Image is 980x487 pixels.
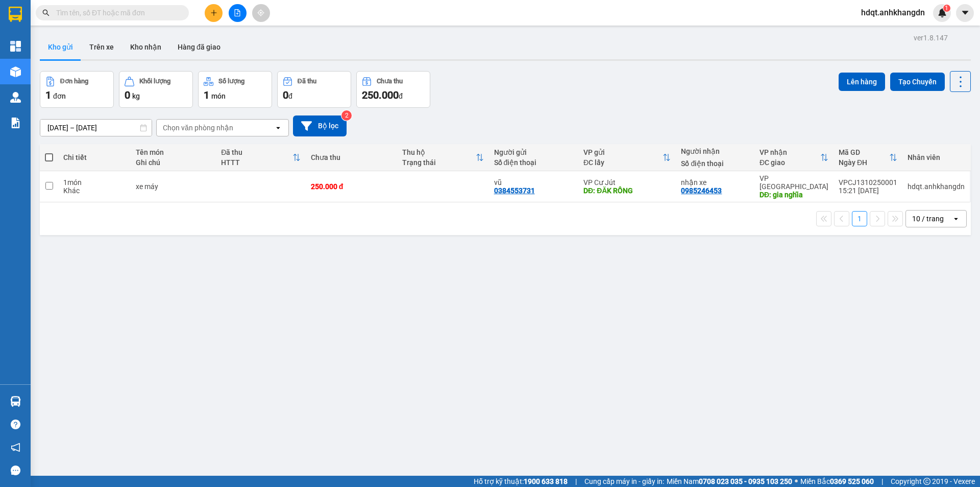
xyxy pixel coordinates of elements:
[402,158,475,167] div: Trạng thái
[839,158,889,167] div: Ngày ĐH
[956,4,974,22] button: caret-down
[890,73,945,91] button: Tạo Chuyến
[132,92,140,100] span: kg
[122,35,169,59] button: Kho nhận
[53,92,66,100] span: đơn
[583,148,663,156] div: VP gửi
[759,191,828,199] div: DĐ: gia nghĩa
[681,159,749,168] div: Số điện thoại
[298,78,316,85] div: Đã thu
[293,115,347,136] button: Bộ lọc
[583,178,671,187] div: VP Cư Jút
[169,35,229,59] button: Hàng đã giao
[852,211,867,226] button: 1
[795,479,798,483] span: ⚪️
[494,187,535,195] div: 0384553731
[40,120,152,136] input: Select a date range.
[56,7,177,18] input: Tìm tên, số ĐT hoặc mã đơn
[830,477,874,485] strong: 0369 525 060
[218,78,244,85] div: Số lượng
[63,178,126,187] div: 1 món
[10,92,21,103] img: warehouse-icon
[288,92,292,100] span: đ
[938,8,947,17] img: icon-new-feature
[10,41,21,52] img: dashboard-icon
[11,466,20,475] span: message
[311,153,392,161] div: Chưa thu
[252,4,270,22] button: aim
[45,89,51,101] span: 1
[474,476,568,487] span: Hỗ trợ kỹ thuật:
[257,9,264,16] span: aim
[494,178,573,187] div: vũ
[9,7,22,22] img: logo-vxr
[584,476,664,487] span: Cung cấp máy in - giấy in:
[759,174,828,191] div: VP [GEOGRAPHIC_DATA]
[125,89,130,101] span: 0
[210,9,217,16] span: plus
[961,8,970,17] span: caret-down
[234,9,241,16] span: file-add
[277,71,351,108] button: Đã thu0đ
[839,73,885,91] button: Lên hàng
[136,182,211,191] div: xe máy
[10,66,21,77] img: warehouse-icon
[923,478,930,485] span: copyright
[311,182,392,191] div: 250.000 đ
[10,396,21,407] img: warehouse-icon
[945,5,948,12] span: 1
[211,92,226,100] span: món
[205,4,223,22] button: plus
[362,89,399,101] span: 250.000
[40,35,81,59] button: Kho gửi
[754,144,834,171] th: Toggle SortBy
[11,420,20,429] span: question-circle
[119,71,193,108] button: Khối lượng0kg
[839,178,897,187] div: VPCJ1310250001
[853,6,933,19] span: hdqt.anhkhangdn
[839,187,897,195] div: 15:21 [DATE]
[221,148,292,156] div: Đã thu
[914,32,948,43] div: ver 1.8.147
[341,110,352,121] sup: 2
[681,147,749,155] div: Người nhận
[667,476,792,487] span: Miền Nam
[952,215,960,223] svg: open
[377,78,403,85] div: Chưa thu
[681,178,749,187] div: nhận xe
[399,92,403,100] span: đ
[912,214,944,224] div: 10 / trang
[139,78,170,85] div: Khối lượng
[40,71,114,108] button: Đơn hàng1đơn
[759,158,820,167] div: ĐC giao
[136,158,211,167] div: Ghi chú
[356,71,430,108] button: Chưa thu250.000đ
[63,187,126,195] div: Khác
[402,148,475,156] div: Thu hộ
[494,148,573,156] div: Người gửi
[699,477,792,485] strong: 0708 023 035 - 0935 103 250
[800,476,874,487] span: Miền Bắc
[881,476,883,487] span: |
[839,148,889,156] div: Mã GD
[583,158,663,167] div: ĐC lấy
[524,477,568,485] strong: 1900 633 818
[163,123,233,133] div: Chọn văn phòng nhận
[10,118,21,128] img: solution-icon
[11,443,20,452] span: notification
[198,71,272,108] button: Số lượng1món
[60,78,88,85] div: Đơn hàng
[136,148,211,156] div: Tên món
[578,144,676,171] th: Toggle SortBy
[908,153,965,161] div: Nhân viên
[81,35,122,59] button: Trên xe
[283,89,288,101] span: 0
[943,5,950,12] sup: 1
[397,144,488,171] th: Toggle SortBy
[583,187,671,195] div: DĐ: ĐĂK RÔNG
[63,153,126,161] div: Chi tiết
[216,144,305,171] th: Toggle SortBy
[681,187,722,195] div: 0985246453
[274,124,282,132] svg: open
[229,4,247,22] button: file-add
